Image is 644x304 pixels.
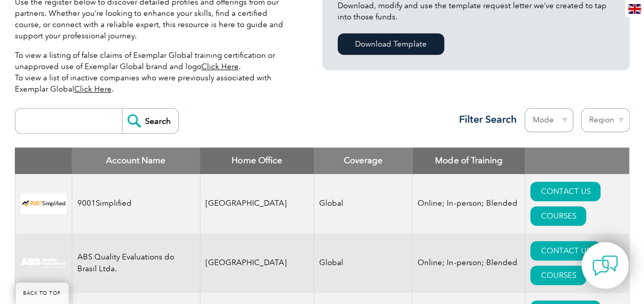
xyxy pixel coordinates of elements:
img: c92924ac-d9bc-ea11-a814-000d3a79823d-logo.jpg [20,257,67,269]
h3: Filter Search [453,113,517,126]
input: Search [122,108,178,133]
th: : activate to sort column ascending [525,147,629,174]
a: Click Here [74,84,112,94]
td: [GEOGRAPHIC_DATA] [200,233,314,293]
td: Global [314,233,412,293]
td: Online; In-person; Blended [412,174,525,233]
a: CONTACT US [530,182,600,201]
td: Online; In-person; Blended [412,233,525,293]
td: [GEOGRAPHIC_DATA] [200,174,314,233]
th: Coverage: activate to sort column ascending [314,147,412,174]
th: Mode of Training: activate to sort column ascending [412,147,525,174]
img: contact-chat.png [592,253,618,278]
img: 37c9c059-616f-eb11-a812-002248153038-logo.png [20,193,67,214]
a: CONTACT US [530,241,600,260]
td: ABS Quality Evaluations do Brasil Ltda. [72,233,200,293]
th: Account Name: activate to sort column descending [72,147,200,174]
td: Global [314,174,412,233]
a: Download Template [338,33,444,55]
a: COURSES [530,206,586,226]
th: Home Office: activate to sort column ascending [200,147,314,174]
td: 9001Simplified [72,174,200,233]
a: Click Here [201,62,239,71]
a: BACK TO TOP [15,283,69,304]
a: COURSES [530,266,586,285]
img: en [628,4,641,14]
p: To view a listing of false claims of Exemplar Global training certification or unapproved use of ... [15,50,292,95]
